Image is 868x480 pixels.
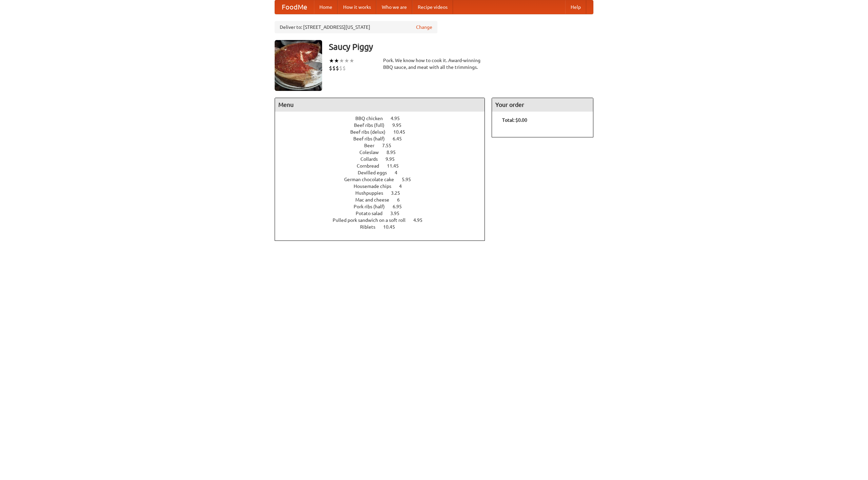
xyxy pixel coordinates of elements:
div: Deliver to: [STREET_ADDRESS][US_STATE] [275,21,437,33]
span: BBQ chicken [355,116,390,121]
span: Housemade chips [354,184,398,189]
a: Change [416,24,432,31]
a: Coleslaw 8.95 [359,150,408,155]
span: 9.95 [386,156,401,162]
li: $ [329,64,332,72]
a: BBQ chicken 4.95 [355,116,412,121]
h3: Saucy Piggy [329,40,593,54]
h4: Menu [275,98,485,112]
a: Home [314,0,338,14]
a: Recipe videos [412,0,453,14]
span: Riblets [360,224,382,230]
span: Beef ribs (delux) [350,129,392,135]
img: angular.jpg [275,40,322,91]
a: Pork ribs (half) 6.95 [354,204,414,209]
a: Beef ribs (half) 6.45 [353,136,414,141]
span: German chocolate cake [344,177,401,182]
a: Help [565,0,586,14]
span: 5.95 [402,177,418,182]
a: Beer 7.55 [364,143,404,148]
span: 6.45 [393,136,409,141]
li: $ [336,64,339,72]
span: Beer [364,143,381,148]
a: FoodMe [275,0,314,14]
a: How it works [338,0,376,14]
span: 4 [399,184,409,189]
span: Pulled pork sandwich on a soft roll [333,217,412,223]
span: 8.95 [387,150,402,155]
a: Mac and cheese 6 [355,197,412,203]
a: Cornbread 11.45 [357,163,411,169]
span: 9.95 [392,122,408,128]
a: Collards 9.95 [360,156,407,162]
span: 4 [395,170,404,175]
a: German chocolate cake 5.95 [344,177,423,182]
span: Beef ribs (full) [354,122,391,128]
li: $ [332,64,336,72]
b: Total: $0.00 [502,117,527,123]
span: 3.95 [390,211,406,216]
span: Pork ribs (half) [354,204,392,209]
span: 3.25 [391,190,407,196]
span: 10.45 [383,224,402,230]
h4: Your order [492,98,593,112]
li: ★ [344,57,349,64]
a: Devilled eggs 4 [358,170,410,175]
span: Coleslaw [359,150,386,155]
span: Mac and cheese [355,197,396,203]
span: 11.45 [387,163,406,169]
span: Collards [360,156,384,162]
span: Beef ribs (half) [353,136,392,141]
span: Devilled eggs [358,170,394,175]
span: Hushpuppies [355,190,390,196]
span: 10.45 [393,129,412,135]
a: Riblets 10.45 [360,224,408,230]
span: 6 [397,197,407,203]
span: 6.95 [393,204,409,209]
a: Hushpuppies 3.25 [355,190,413,196]
a: Housemade chips 4 [354,184,414,189]
a: Beef ribs (full) 9.95 [354,122,414,128]
span: 4.95 [391,116,407,121]
span: Cornbread [357,163,386,169]
span: 7.55 [382,143,398,148]
span: 4.95 [413,217,429,223]
a: Beef ribs (delux) 10.45 [350,129,418,135]
li: $ [339,64,342,72]
li: $ [342,64,346,72]
div: Pork. We know how to cook it. Award-winning BBQ sauce, and meat with all the trimmings. [383,57,485,71]
li: ★ [349,57,354,64]
a: Who we are [376,0,412,14]
li: ★ [329,57,334,64]
li: ★ [339,57,344,64]
span: Potato salad [356,211,389,216]
a: Potato salad 3.95 [356,211,412,216]
a: Pulled pork sandwich on a soft roll 4.95 [333,217,435,223]
li: ★ [334,57,339,64]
